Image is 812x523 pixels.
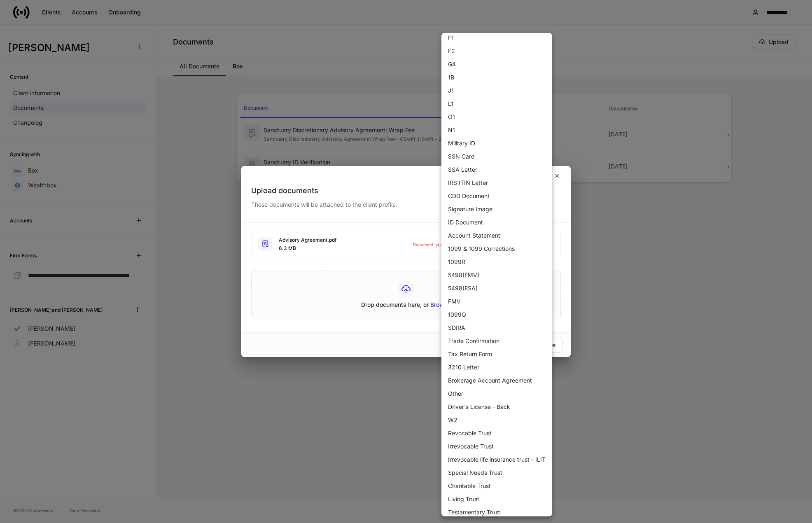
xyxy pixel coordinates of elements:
[441,374,552,387] li: Brokerage Account Agreement
[441,493,552,506] li: Living Trust
[441,440,552,453] li: Irrevocable Trust
[441,150,552,163] li: SSN Card
[441,242,552,255] li: 1099 & 1099 Corrections
[441,348,552,361] li: Tax Return Form
[441,97,552,110] li: L1
[441,361,552,374] li: 3210 Letter
[441,176,552,189] li: IRS ITIN Letter
[441,229,552,242] li: Account Statement
[441,295,552,308] li: FMV
[441,44,552,58] li: F2
[441,137,552,150] li: Military ID
[441,321,552,334] li: SDIRA
[441,387,552,400] li: Other
[441,110,552,124] li: O1
[441,334,552,348] li: Trade Confirmation
[441,453,552,466] li: Irrevocable life insurance trust - ILIT
[441,58,552,71] li: G4
[441,282,552,295] li: 5498(ESA)
[441,71,552,84] li: 1B
[441,255,552,269] li: 1099R
[441,506,552,519] li: Testamentary Trust
[441,124,552,137] li: N1
[441,203,552,216] li: Signature Image
[441,269,552,282] li: 5498(FMV)
[441,308,552,321] li: 1099Q
[441,216,552,229] li: ID Document
[441,189,552,203] li: CDD Document
[441,479,552,493] li: Charitable Trust
[441,466,552,479] li: Special Needs Trust
[441,84,552,97] li: J1
[441,163,552,176] li: SSA Letter
[441,400,552,413] li: Driver's License - Back
[441,31,552,44] li: F1
[441,427,552,440] li: Revocable Trust
[441,413,552,427] li: W2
